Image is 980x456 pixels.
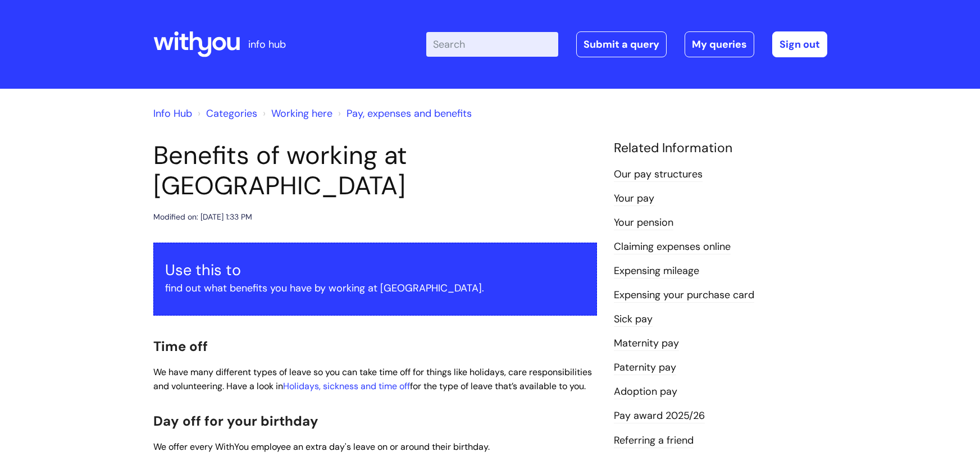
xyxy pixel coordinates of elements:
[260,104,332,122] li: Working here
[685,31,754,57] a: My queries
[271,107,332,120] a: Working here
[248,35,286,53] p: info hub
[614,409,705,423] a: Pay award 2025/26
[772,31,827,57] a: Sign out
[153,338,208,355] span: Time off
[153,441,490,453] span: We offer every WithYou employee an extra day's leave on or around their birthday.
[614,312,653,327] a: Sick pay
[335,104,472,122] li: Pay, expenses and benefits
[614,336,679,351] a: Maternity pay
[153,412,318,430] span: Day off for your birthday
[614,216,673,230] a: Your pension
[153,107,192,120] a: Info Hub
[153,366,592,392] span: We have many different types of leave so you can take time off for things like holidays, care res...
[614,264,699,279] a: Expensing mileage
[165,261,585,279] h3: Use this to
[614,385,677,399] a: Adoption pay
[614,434,694,448] a: Referring a friend
[614,288,754,303] a: Expensing your purchase card
[195,104,257,122] li: Solution home
[153,140,597,201] h1: Benefits of working at [GEOGRAPHIC_DATA]
[426,31,827,57] div: | -
[614,140,827,156] h4: Related Information
[165,279,585,297] p: find out what benefits you have by working at [GEOGRAPHIC_DATA].
[576,31,667,57] a: Submit a query
[614,191,654,206] a: Your pay
[426,32,558,57] input: Search
[206,107,257,120] a: Categories
[283,380,410,392] a: Holidays, sickness and time off
[347,107,472,120] a: Pay, expenses and benefits
[614,361,676,375] a: Paternity pay
[614,240,731,254] a: Claiming expenses online
[614,167,703,182] a: Our pay structures
[153,210,252,224] div: Modified on: [DATE] 1:33 PM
